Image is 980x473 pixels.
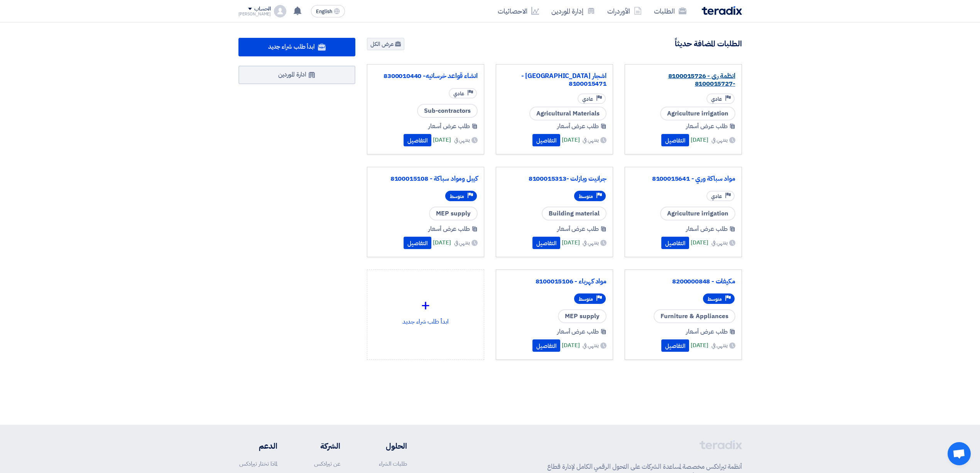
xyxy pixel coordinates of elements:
[274,5,286,17] img: profile_test.png
[429,207,478,220] span: MEP supply
[268,42,315,51] span: ابدأ طلب شراء جديد
[373,72,478,80] a: انشاء قواعد خرسانيه- 8300010440
[562,136,580,144] span: [DATE]
[373,276,478,344] div: ابدأ طلب شراء جديد
[532,339,560,352] button: التفاصيل
[711,136,727,144] span: ينتهي في
[454,136,470,144] span: ينتهي في
[316,9,332,14] span: English
[428,122,470,131] span: طلب عرض أسعار
[404,237,431,249] button: التفاصيل
[583,239,598,247] span: ينتهي في
[502,72,607,88] a: اشجار [GEOGRAPHIC_DATA] - 8100015471
[453,90,464,97] span: عادي
[579,295,593,303] span: متوسط
[654,309,735,323] span: Furniture & Appliances
[311,5,345,17] button: English
[711,95,722,103] span: عادي
[631,278,735,285] a: مكيفات - 8200000848
[583,136,598,144] span: ينتهي في
[502,175,607,183] a: جرانيت وبازلت -8100015313
[404,134,431,146] button: التفاصيل
[379,459,407,468] a: طلبات الشراء
[367,38,404,50] a: عرض الكل
[660,207,735,220] span: Agriculture irrigation
[502,278,607,285] a: مواد كهرباء - 8100015106
[557,122,599,131] span: طلب عرض أسعار
[661,134,689,146] button: التفاصيل
[579,193,593,200] span: متوسط
[557,224,599,234] span: طلب عرض أسعار
[428,224,470,234] span: طلب عرض أسعار
[542,207,607,220] span: Building material
[545,2,601,20] a: إدارة الموردين
[454,239,470,247] span: ينتهي في
[450,193,464,200] span: متوسط
[675,39,742,49] h4: الطلبات المضافة حديثاً
[363,440,407,452] li: الحلول
[711,341,727,349] span: ينتهي في
[238,66,356,84] a: ادارة الموردين
[631,175,735,183] a: مواد سباكة وري - 8100015641
[532,237,560,249] button: التفاصيل
[314,459,340,468] a: عن تيرادكس
[529,107,607,120] span: Agricultural Materials
[300,440,340,452] li: الشركة
[702,6,742,15] img: Teradix logo
[239,459,277,468] a: لماذا تختار تيرادكس
[686,327,728,336] span: طلب عرض أسعار
[562,238,580,247] span: [DATE]
[601,2,648,20] a: الأوردرات
[582,95,593,103] span: عادي
[373,175,478,183] a: كيبل ومواد سباكة - 8100015108
[686,224,728,234] span: طلب عرض أسعار
[558,309,607,323] span: MEP supply
[433,136,451,144] span: [DATE]
[648,2,693,20] a: الطلبات
[562,341,580,350] span: [DATE]
[691,341,708,350] span: [DATE]
[373,294,478,317] div: +
[492,2,545,20] a: الاحصائيات
[660,107,735,120] span: Agriculture irrigation
[532,134,560,146] button: التفاصيل
[238,440,277,452] li: الدعم
[948,442,971,465] a: Open chat
[691,238,708,247] span: [DATE]
[661,237,689,249] button: التفاصيل
[433,238,451,247] span: [DATE]
[583,341,598,349] span: ينتهي في
[686,122,728,131] span: طلب عرض أسعار
[661,339,689,352] button: التفاصيل
[708,295,722,303] span: متوسط
[557,327,599,336] span: طلب عرض أسعار
[631,72,735,88] a: انظمة رى - 8100015726 -8100015727
[691,136,708,144] span: [DATE]
[711,193,722,200] span: عادي
[238,12,271,16] div: [PERSON_NAME]
[417,104,478,118] span: Sub-contractors
[254,6,271,12] div: الحساب
[711,239,727,247] span: ينتهي في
